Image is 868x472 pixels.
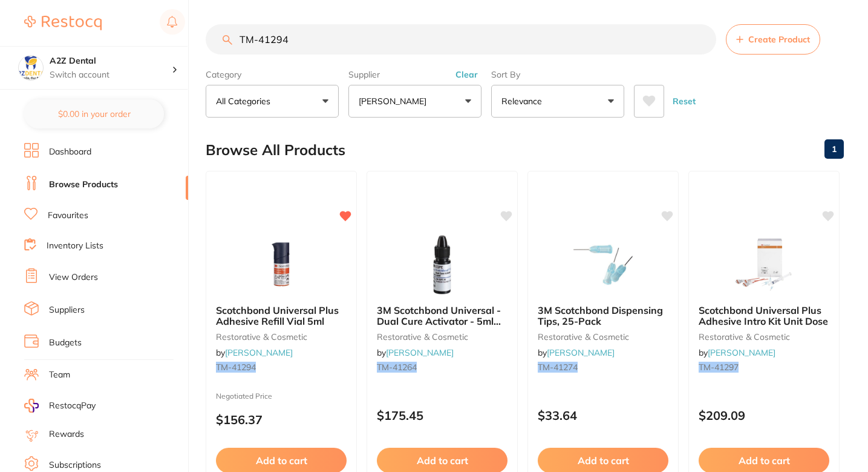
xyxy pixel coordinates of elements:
[216,95,275,107] p: All Categories
[49,271,98,284] a: View Orders
[538,332,668,342] small: restorative & cosmetic
[49,400,96,412] span: RestocqPay
[403,234,481,295] img: 3M Scotchbond Universal - Dual Cure Activator - 5ml Vial
[377,408,507,422] p: $175.45
[49,304,85,316] a: Suppliers
[47,240,103,252] a: Inventory Lists
[19,56,43,80] img: A2Z Dental
[377,347,454,358] span: by
[452,69,481,80] button: Clear
[206,24,716,55] input: Search Products
[564,234,642,295] img: 3M Scotchbond Dispensing Tips, 25-Pack
[49,369,70,381] a: Team
[501,95,547,107] p: Relevance
[699,408,829,422] p: $209.09
[216,304,339,327] span: Scotchbond Universal Plus Adhesive Refill Vial 5ml
[699,332,829,342] small: restorative & cosmetic
[491,69,624,80] label: Sort By
[49,146,91,158] a: Dashboard
[206,85,339,118] button: All Categories
[538,304,663,327] span: 3M Scotchbond Dispensing Tips, 25-Pack
[386,347,454,358] a: [PERSON_NAME]
[824,137,844,161] a: 1
[538,305,668,327] b: 3M Scotchbond Dispensing Tips, 25-Pack
[24,99,164,128] button: $0.00 in your order
[24,16,102,30] img: Restocq Logo
[377,362,417,373] em: TM-41264
[699,304,828,327] span: Scotchbond Universal Plus Adhesive Intro Kit Unit Dose
[725,234,803,295] img: Scotchbond Universal Plus Adhesive Intro Kit Unit Dose
[377,305,507,327] b: 3M Scotchbond Universal - Dual Cure Activator - 5ml Vial
[699,362,739,373] em: TM-41297
[206,142,345,159] h2: Browse All Products
[699,305,829,327] b: Scotchbond Universal Plus Adhesive Intro Kit Unit Dose
[206,69,339,80] label: Category
[24,399,39,413] img: RestocqPay
[49,428,84,440] a: Rewards
[359,95,431,107] p: [PERSON_NAME]
[726,24,820,55] button: Create Product
[50,55,172,67] h4: A2Z Dental
[708,347,775,358] a: [PERSON_NAME]
[49,337,82,349] a: Budgets
[699,347,775,358] span: by
[242,234,321,295] img: Scotchbond Universal Plus Adhesive Refill Vial 5ml
[24,399,96,413] a: RestocqPay
[377,332,507,342] small: restorative & cosmetic
[216,392,347,401] small: Negotiated Price
[216,347,293,358] span: by
[547,347,615,358] a: [PERSON_NAME]
[216,413,347,427] p: $156.37
[24,9,102,37] a: Restocq Logo
[538,347,615,358] span: by
[348,85,481,118] button: [PERSON_NAME]
[377,304,501,339] span: 3M Scotchbond Universal - Dual Cure Activator - 5ml Vial
[216,305,347,327] b: Scotchbond Universal Plus Adhesive Refill Vial 5ml
[748,35,810,44] span: Create Product
[225,347,293,358] a: [PERSON_NAME]
[216,332,347,342] small: restorative & cosmetic
[49,179,118,191] a: Browse Products
[49,459,101,471] a: Subscriptions
[491,85,624,118] button: Relevance
[216,362,256,373] em: TM-41294
[48,210,88,222] a: Favourites
[538,408,668,422] p: $33.64
[348,69,481,80] label: Supplier
[538,362,578,373] em: TM-41274
[50,69,172,81] p: Switch account
[669,85,699,118] button: Reset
